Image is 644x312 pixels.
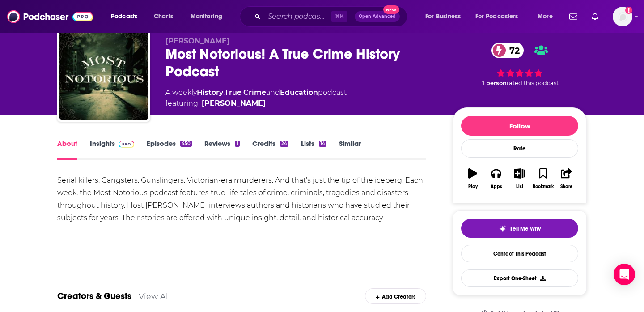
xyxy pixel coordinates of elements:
button: Bookmark [531,162,555,195]
div: Apps [491,184,502,189]
span: ⌘ K [331,11,347,22]
button: Share [555,162,578,195]
div: List [516,184,523,189]
span: rated this podcast [507,80,559,86]
a: About [57,139,77,160]
a: Charts [148,9,178,24]
div: 14 [319,141,326,147]
button: Export One-Sheet [461,269,578,287]
div: Add Creators [365,288,426,304]
a: Education [280,88,318,97]
button: open menu [470,9,531,24]
a: View All [139,291,170,301]
span: Podcasts [111,10,137,23]
span: For Business [425,10,461,23]
span: Tell Me Why [510,225,541,232]
button: open menu [184,9,234,24]
input: Search podcasts, credits, & more... [264,9,331,24]
a: Reviews1 [204,139,239,160]
span: For Podcasters [475,10,518,23]
button: Play [461,162,484,195]
button: open menu [419,9,472,24]
div: Open Intercom Messenger [614,264,635,285]
div: 1 [235,141,239,147]
span: [PERSON_NAME] [165,37,229,45]
a: Episodes450 [147,139,192,160]
button: Apps [484,162,508,195]
a: Erik Rivenes [202,98,266,109]
div: Search podcasts, credits, & more... [248,6,416,27]
span: New [383,5,399,14]
span: and [266,88,280,97]
a: Lists14 [301,139,326,160]
a: Contact This Podcast [461,245,578,262]
img: Podchaser Pro [119,141,134,148]
div: Play [468,184,478,189]
span: 1 person [482,80,507,86]
div: Bookmark [533,184,554,189]
img: Most Notorious! A True Crime History Podcast [59,30,148,120]
span: featuring [165,98,347,109]
button: tell me why sparkleTell Me Why [461,219,578,238]
img: tell me why sparkle [499,225,506,232]
div: 450 [180,141,192,147]
div: A weekly podcast [165,87,347,109]
div: Rate [461,139,578,158]
button: List [508,162,531,195]
span: Logged in as anyalola [613,7,632,26]
button: open menu [105,9,149,24]
span: More [538,10,553,23]
div: 72 1 personrated this podcast [453,37,587,93]
a: True Crime [225,88,266,97]
span: Open Advanced [359,14,396,19]
span: , [223,88,225,97]
div: Serial killers. Gangsters. Gunslingers. Victorian-era murderers. And that's just the tip of the i... [57,174,426,224]
a: Show notifications dropdown [566,9,581,24]
a: InsightsPodchaser Pro [90,139,134,160]
span: 72 [500,43,524,58]
span: Monitoring [191,10,222,23]
a: Creators & Guests [57,291,131,302]
div: 24 [280,141,288,147]
a: Show notifications dropdown [588,9,602,24]
a: Credits24 [252,139,288,160]
img: User Profile [613,7,632,26]
a: 72 [491,43,524,58]
a: Similar [339,139,361,160]
button: Follow [461,116,578,136]
img: Podchaser - Follow, Share and Rate Podcasts [7,8,93,25]
button: Show profile menu [613,7,632,26]
button: Open AdvancedNew [355,11,400,22]
svg: Add a profile image [625,7,632,14]
div: Share [560,184,572,189]
a: History [197,88,223,97]
span: Charts [154,10,173,23]
button: open menu [531,9,564,24]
